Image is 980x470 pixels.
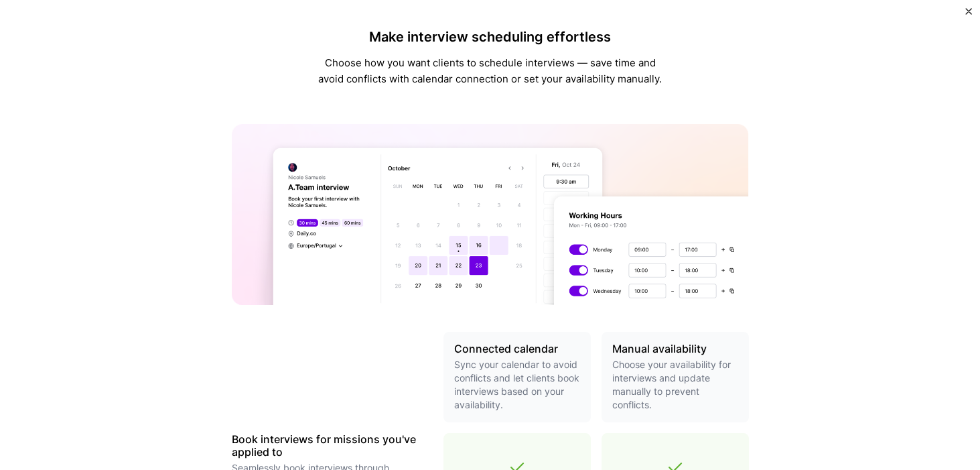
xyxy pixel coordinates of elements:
[232,433,433,459] h3: Book interviews for missions you've applied to
[232,124,749,305] img: A.Team calendar banner
[612,343,738,355] h3: Manual availability
[965,8,972,22] button: Close
[316,55,664,87] p: Choose how you want clients to schedule interviews — save time and avoid conflicts with calendar ...
[454,343,580,355] h3: Connected calendar
[612,358,738,412] p: Choose your availability for interviews and update manually to prevent conflicts.
[454,358,580,412] p: Sync your calendar to avoid conflicts and let clients book interviews based on your availability.
[316,29,664,45] h4: Make interview scheduling effortless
